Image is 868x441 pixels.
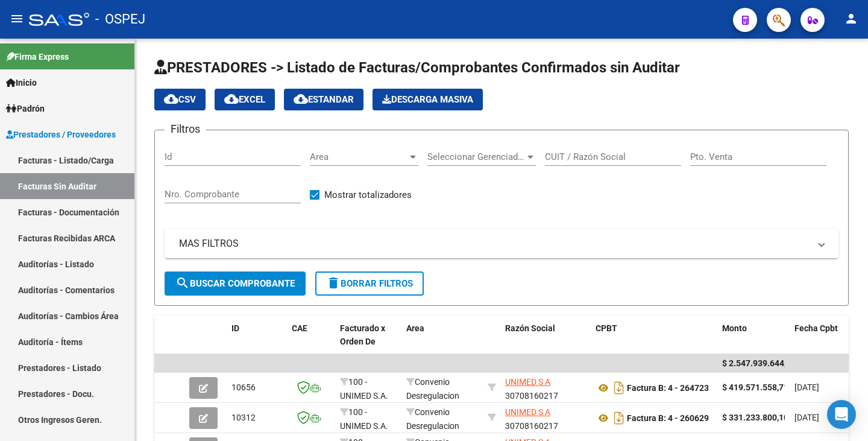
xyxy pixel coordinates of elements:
mat-expansion-panel-header: MAS FILTROS [165,229,838,258]
i: Descargar documento [611,378,627,398]
mat-icon: cloud_download [294,92,308,106]
button: Estandar [284,89,363,110]
span: ID [231,323,239,333]
span: Firma Express [6,50,69,63]
datatable-header-cell: CAE [287,316,335,369]
i: Descargar documento [611,408,627,428]
span: Descarga Masiva [382,94,473,105]
span: 100 - UNIMED S.A. [340,377,388,401]
mat-icon: search [175,276,190,290]
button: CSV [154,89,206,110]
mat-icon: cloud_download [224,92,239,106]
span: Convenio Desregulacion [406,407,459,431]
span: 10656 [231,382,256,392]
span: Area [310,151,407,162]
span: Estandar [294,94,354,105]
span: Padrón [6,102,45,115]
span: Fecha Cpbt [794,323,838,333]
strong: $ 419.571.558,71 [722,382,788,392]
button: Descarga Masiva [373,89,483,110]
span: CAE [292,323,307,333]
span: Mostrar totalizadores [324,188,412,202]
div: 30708160217 [505,405,586,431]
strong: Factura B: 4 - 264723 [627,383,709,393]
span: UNIMED S A [505,377,550,387]
mat-panel-title: MAS FILTROS [179,237,810,250]
strong: Factura B: 4 - 260629 [627,413,709,423]
h3: Filtros [165,121,206,138]
span: Facturado x Orden De [340,323,385,347]
span: PRESTADORES -> Listado de Facturas/Comprobantes Confirmados sin Auditar [154,59,680,76]
div: Open Intercom Messenger [827,400,856,429]
span: EXCEL [224,94,265,105]
span: - OSPEJ [95,6,145,33]
span: Razón Social [505,323,555,333]
mat-icon: cloud_download [164,92,178,106]
button: Borrar Filtros [315,271,424,296]
span: Buscar Comprobante [175,278,295,289]
span: 100 - UNIMED S.A. [340,407,388,431]
datatable-header-cell: Fecha Cpbt [790,316,844,369]
datatable-header-cell: Area [401,316,483,369]
app-download-masive: Descarga masiva de comprobantes (adjuntos) [373,89,483,110]
datatable-header-cell: Monto [717,316,790,369]
span: Prestadores / Proveedores [6,128,116,141]
span: Convenio Desregulacion [406,377,459,401]
span: CSV [164,94,196,105]
button: Buscar Comprobante [165,271,306,296]
span: 10312 [231,413,256,422]
button: EXCEL [215,89,275,110]
span: Monto [722,323,747,333]
datatable-header-cell: CPBT [591,316,717,369]
div: 30708160217 [505,375,586,401]
datatable-header-cell: Facturado x Orden De [335,316,401,369]
span: Seleccionar Gerenciador [427,151,525,162]
span: [DATE] [794,382,819,392]
span: UNIMED S A [505,407,550,417]
mat-icon: person [844,11,858,26]
datatable-header-cell: ID [227,316,287,369]
span: [DATE] [794,413,819,422]
mat-icon: delete [326,276,341,290]
span: CPBT [596,323,617,333]
span: Area [406,323,424,333]
mat-icon: menu [10,11,24,26]
span: Borrar Filtros [326,278,413,289]
strong: $ 331.233.800,10 [722,413,788,422]
span: Inicio [6,76,37,89]
span: $ 2.547.939.644,54 [722,358,796,368]
datatable-header-cell: Razón Social [500,316,591,369]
